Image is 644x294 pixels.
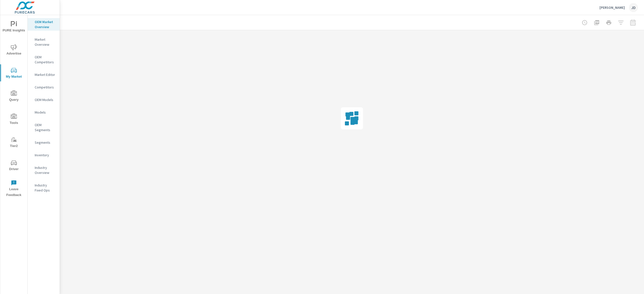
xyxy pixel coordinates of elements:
div: OEM Segments [28,121,60,134]
p: OEM Models [35,97,56,102]
span: Tier2 [2,137,26,149]
div: Market Overview [28,36,60,48]
div: Industry Fixed Ops [28,181,60,194]
p: OEM Segments [35,122,56,132]
div: Segments [28,139,60,146]
span: Driver [2,160,26,172]
div: nav menu [0,15,27,200]
div: Market Editor [28,71,60,78]
p: OEM Market Overview [35,19,56,29]
p: Segments [35,140,56,145]
div: OEM Models [28,96,60,104]
div: Competitors [28,83,60,91]
span: Query [2,90,26,103]
p: Industry Overview [35,165,56,175]
p: Models [35,110,56,115]
span: Tools [2,114,26,126]
p: [PERSON_NAME] [599,5,625,10]
p: OEM Competitors [35,55,56,65]
p: Competitors [35,85,56,90]
div: OEM Competitors [28,53,60,66]
span: PURE Insights [2,21,26,33]
p: Market Overview [35,37,56,47]
div: Inventory [28,151,60,159]
div: Industry Overview [28,164,60,176]
div: OEM Market Overview [28,18,60,31]
p: Market Editor [35,72,56,77]
p: Inventory [35,153,56,158]
span: My Market [2,67,26,80]
span: Advertise [2,44,26,57]
p: Industry Fixed Ops [35,183,56,193]
span: Leave Feedback [2,180,26,198]
div: Models [28,109,60,116]
div: JD [629,3,638,12]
